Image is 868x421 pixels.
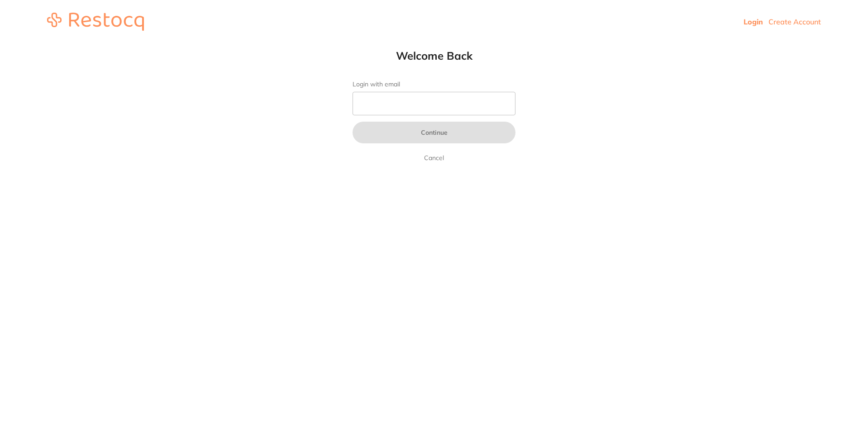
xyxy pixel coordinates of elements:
[353,122,515,143] button: Continue
[334,49,534,62] h1: Welcome Back
[353,80,515,88] label: Login with email
[744,17,763,26] a: Login
[47,13,144,31] img: restocq_logo.svg
[768,17,821,26] a: Create Account
[422,152,446,163] a: Cancel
